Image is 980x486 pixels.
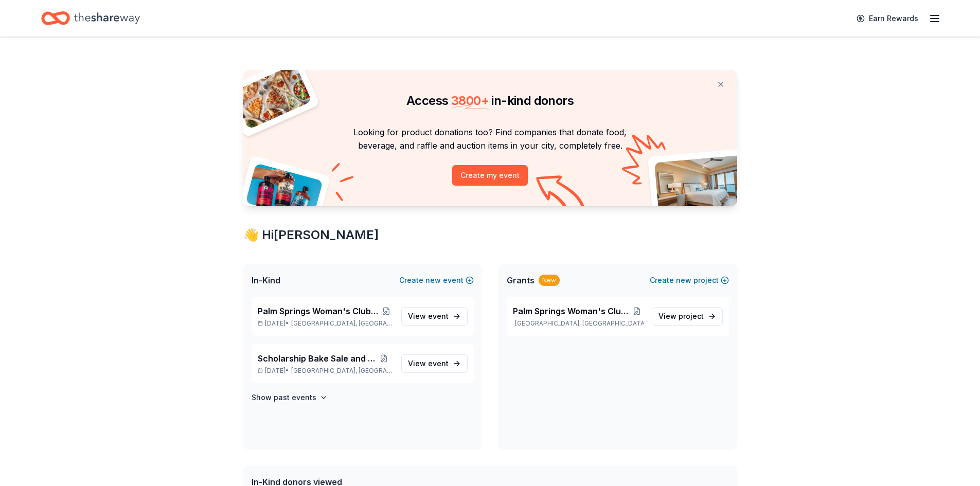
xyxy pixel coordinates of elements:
[252,391,316,404] h4: Show past events
[256,125,725,153] p: Looking for product donations too? Find companies that donate food, beverage, and raffle and auct...
[428,359,449,368] span: event
[258,352,375,365] span: Scholarship Bake Sale and Raffle
[428,312,449,320] span: event
[652,307,723,326] a: View project
[539,275,560,286] div: New
[41,6,140,30] a: Home
[252,274,280,286] span: In-Kind
[451,93,489,108] span: 3800 +
[401,354,468,373] a: View event
[291,319,393,328] span: [GEOGRAPHIC_DATA], [GEOGRAPHIC_DATA]
[425,274,441,286] span: new
[679,312,704,320] span: project
[452,165,528,186] button: Create my event
[536,175,587,214] img: Curvy arrow
[658,310,704,322] span: View
[401,307,468,326] a: View event
[507,274,534,286] span: Grants
[408,357,449,370] span: View
[513,305,631,317] span: Palm Springs Woman's Club Scholarship Event
[243,227,737,243] div: 👋 Hi [PERSON_NAME]
[258,319,393,328] p: [DATE] •
[231,64,312,130] img: Pizza
[291,367,393,375] span: [GEOGRAPHIC_DATA], [GEOGRAPHIC_DATA]
[513,319,644,328] p: [GEOGRAPHIC_DATA], [GEOGRAPHIC_DATA]
[406,93,574,108] span: Access in-kind donors
[850,9,924,28] a: Earn Rewards
[258,305,380,317] span: Palm Springs Woman's Club Scholarship Event
[399,274,474,286] button: Createnewevent
[252,391,328,404] button: Show past events
[408,310,449,322] span: View
[650,274,729,286] button: Createnewproject
[258,367,393,375] p: [DATE] •
[676,274,691,286] span: new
